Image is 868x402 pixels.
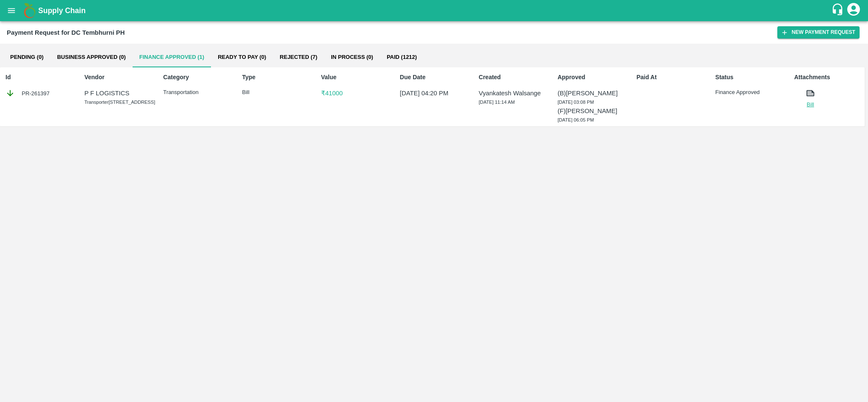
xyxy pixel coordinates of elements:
[321,89,389,98] p: ₹ 41000
[794,73,862,82] p: Attachments
[3,47,50,67] button: Pending (0)
[557,89,626,98] p: (B) [PERSON_NAME]
[479,89,547,98] p: Vyankatesh Walsange
[777,26,860,39] button: New Payment Request
[242,89,311,97] p: Bill
[557,73,626,82] p: Approved
[133,47,211,67] button: Finance Approved (1)
[6,73,74,82] p: Id
[7,29,125,36] b: Payment Request for DC Tembhurni PH
[321,73,389,82] p: Value
[557,117,594,122] span: [DATE] 06:05 PM
[211,47,273,67] button: Ready To Pay (0)
[715,73,784,82] p: Status
[84,73,153,82] p: Vendor
[50,47,133,67] button: Business Approved (0)
[380,47,424,67] button: Paid (1212)
[400,89,468,98] p: [DATE] 04:20 PM
[242,73,311,82] p: Type
[831,3,846,18] div: customer-support
[479,100,515,105] span: [DATE] 11:14 AM
[163,73,231,82] p: Category
[108,100,155,105] span: [STREET_ADDRESS]
[846,2,861,19] div: account of current user
[6,89,74,98] div: PR-261397
[400,73,468,82] p: Due Date
[273,47,324,67] button: Rejected (7)
[163,89,231,97] p: Transportation
[715,89,784,97] p: Finance Approved
[38,5,831,17] a: Supply Chain
[21,2,38,19] img: logo
[479,73,547,82] p: Created
[557,106,626,116] p: (F) [PERSON_NAME]
[2,1,21,20] button: open drawer
[84,100,108,105] span: Transporter
[557,100,594,105] span: [DATE] 03:08 PM
[636,73,704,82] p: Paid At
[38,6,86,15] b: Supply Chain
[84,89,153,98] p: P F LOGISTICS
[324,47,380,67] button: In Process (0)
[794,100,827,109] a: Bill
